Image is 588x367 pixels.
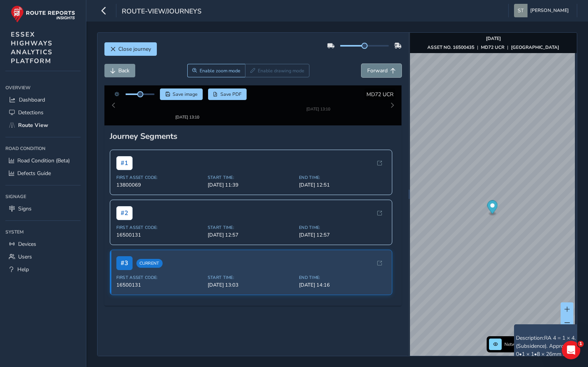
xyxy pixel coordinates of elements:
[116,218,203,224] span: First Asset Code:
[104,64,135,77] button: Back
[116,199,133,213] span: # 2
[208,175,294,182] span: [DATE] 11:39
[514,4,528,17] img: diamond-layout
[18,240,36,248] span: Devices
[11,5,75,23] img: rr logo
[208,218,294,224] span: Start Time:
[5,93,81,106] a: Dashboard
[427,44,559,50] div: | |
[116,275,203,282] span: 16500131
[5,250,81,263] a: Users
[5,263,81,276] a: Help
[164,104,211,110] div: [DATE] 13:10
[427,44,474,50] strong: ASSET NO. 16500435
[118,45,151,53] span: Close journey
[116,249,133,263] span: # 3
[486,35,501,42] strong: [DATE]
[5,119,81,132] a: Route View
[17,157,70,164] span: Road Condition (Beta)
[18,205,32,212] span: Signs
[361,64,402,77] button: Forward
[208,268,294,274] span: Start Time:
[299,168,386,173] span: End Time:
[18,253,32,260] span: Users
[18,109,44,116] span: Detections
[299,218,386,224] span: End Time:
[200,68,240,74] span: Enable zoom mode
[5,154,81,167] a: Road Condition (Beta)
[187,64,245,77] button: Zoom
[17,266,29,273] span: Help
[5,226,81,238] div: System
[208,168,294,173] span: Start Time:
[118,67,129,74] span: Back
[299,268,386,274] span: End Time:
[104,42,157,56] button: Close journey
[208,275,294,282] span: [DATE] 13:03
[160,88,203,100] button: Save
[208,88,247,100] button: PDF
[299,175,386,182] span: [DATE] 12:51
[220,91,242,97] span: Save PDF
[299,225,386,232] span: [DATE] 12:57
[504,341,522,347] span: Network
[5,167,81,180] a: Defects Guide
[116,175,203,182] span: 13800069
[487,200,497,216] div: Map marker
[299,275,386,282] span: [DATE] 14:16
[514,4,571,17] button: [PERSON_NAME]
[366,91,393,98] span: MD72 UCR
[295,104,342,110] div: [DATE] 13:10
[5,106,81,119] a: Detections
[5,191,81,202] div: Signage
[516,334,584,366] span: RA 4 = 1 × 4. (Subsidence). Approximately 0•1 × 1•8 × 26mm at its deepest point.
[295,97,342,104] img: Thumbnail frame
[511,44,559,50] strong: [GEOGRAPHIC_DATA]
[122,7,202,17] span: route-view/journeys
[164,97,211,104] img: Thumbnail frame
[208,225,294,232] span: [DATE] 12:57
[18,122,48,129] span: Route View
[116,225,203,232] span: 16500131
[116,168,203,173] span: First Asset Code:
[367,67,388,74] span: Forward
[116,149,133,163] span: # 1
[5,238,81,250] a: Devices
[5,202,81,215] a: Signs
[110,124,396,135] div: Journey Segments
[19,96,45,103] span: Dashboard
[530,4,569,17] span: [PERSON_NAME]
[11,30,53,65] span: ESSEX HIGHWAYS ANALYTICS PLATFORM
[173,91,198,97] span: Save image
[5,82,81,93] div: Overview
[578,341,584,347] span: 1
[5,143,81,154] div: Road Condition
[481,44,504,50] strong: MD72 UCR
[17,170,51,177] span: Defects Guide
[136,252,163,261] span: Current
[116,268,203,274] span: First Asset Code:
[562,341,580,359] iframe: Intercom live chat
